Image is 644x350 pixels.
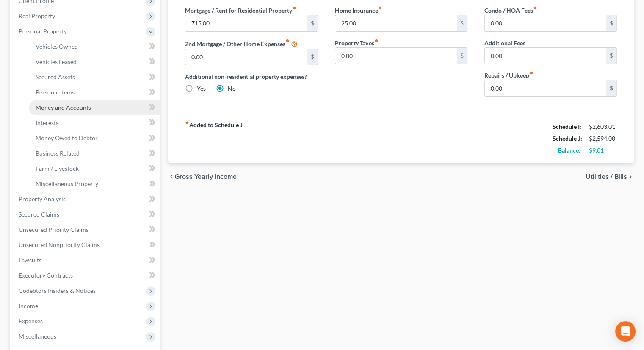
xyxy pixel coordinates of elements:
[484,6,537,15] label: Condo / HOA Fees
[19,317,43,325] span: Expenses
[185,72,318,81] label: Additional non-residential property expenses?
[485,15,606,31] input: --
[36,150,80,157] span: Business Related
[168,173,175,180] i: chevron_left
[36,58,77,65] span: Vehicles Leased
[29,100,160,115] a: Money and Accounts
[335,15,457,31] input: --
[36,43,78,50] span: Vehicles Owned
[29,161,160,176] a: Farm / Livestock
[12,222,160,237] a: Unsecured Priority Claims
[589,146,617,155] div: $9.01
[19,333,56,340] span: Miscellaneous
[29,115,160,131] a: Interests
[12,237,160,253] a: Unsecured Nonpriority Claims
[484,39,525,47] label: Additional Fees
[36,134,98,142] span: Money Owed to Debtor
[36,165,79,172] span: Farm / Livestock
[589,122,617,131] div: $2,603.01
[228,84,236,93] label: No
[175,173,237,180] span: Gross Yearly Income
[485,48,606,64] input: --
[586,173,627,180] span: Utilities / Bills
[335,39,379,47] label: Property Taxes
[29,54,160,69] a: Vehicles Leased
[485,80,606,96] input: --
[185,49,307,65] input: --
[36,180,98,187] span: Miscellaneous Property
[292,6,296,10] i: fiber_manual_record
[36,104,91,111] span: Money and Accounts
[586,173,634,180] button: Utilities / Bills chevron_right
[533,6,537,10] i: fiber_manual_record
[29,131,160,146] a: Money Owed to Debtor
[606,15,616,31] div: $
[185,39,298,49] label: 2nd Mortgage / Other Home Expenses
[12,192,160,207] a: Property Analysis
[19,28,67,35] span: Personal Property
[185,121,189,125] i: fiber_manual_record
[615,321,636,342] div: Open Intercom Messenger
[19,256,41,264] span: Lawsuits
[457,48,467,64] div: $
[553,123,581,130] strong: Schedule I:
[36,89,75,96] span: Personal Items
[197,84,206,93] label: Yes
[589,134,617,143] div: $2,594.00
[29,69,160,85] a: Secured Assets
[307,49,318,65] div: $
[29,85,160,100] a: Personal Items
[12,207,160,222] a: Secured Claims
[307,15,318,31] div: $
[529,71,533,75] i: fiber_manual_record
[606,48,616,64] div: $
[606,80,616,96] div: $
[484,71,533,80] label: Repairs / Upkeep
[285,39,290,43] i: fiber_manual_record
[19,302,38,309] span: Income
[19,287,96,294] span: Codebtors Insiders & Notices
[29,39,160,54] a: Vehicles Owned
[185,6,296,15] label: Mortgage / Rent for Residential Property
[19,211,59,218] span: Secured Claims
[553,135,582,142] strong: Schedule J:
[29,176,160,192] a: Miscellaneous Property
[19,12,55,19] span: Real Property
[12,253,160,268] a: Lawsuits
[36,73,75,81] span: Secured Assets
[627,173,634,180] i: chevron_right
[558,147,580,154] strong: Balance:
[374,39,379,43] i: fiber_manual_record
[36,119,58,126] span: Interests
[457,15,467,31] div: $
[19,241,100,248] span: Unsecured Nonpriority Claims
[185,15,307,31] input: --
[335,48,457,64] input: --
[19,195,66,203] span: Property Analysis
[19,272,73,279] span: Executory Contracts
[12,268,160,283] a: Executory Contracts
[335,6,382,15] label: Home Insurance
[168,173,237,180] button: chevron_left Gross Yearly Income
[378,6,382,10] i: fiber_manual_record
[29,146,160,161] a: Business Related
[185,121,243,156] strong: Added to Schedule J
[19,226,88,233] span: Unsecured Priority Claims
